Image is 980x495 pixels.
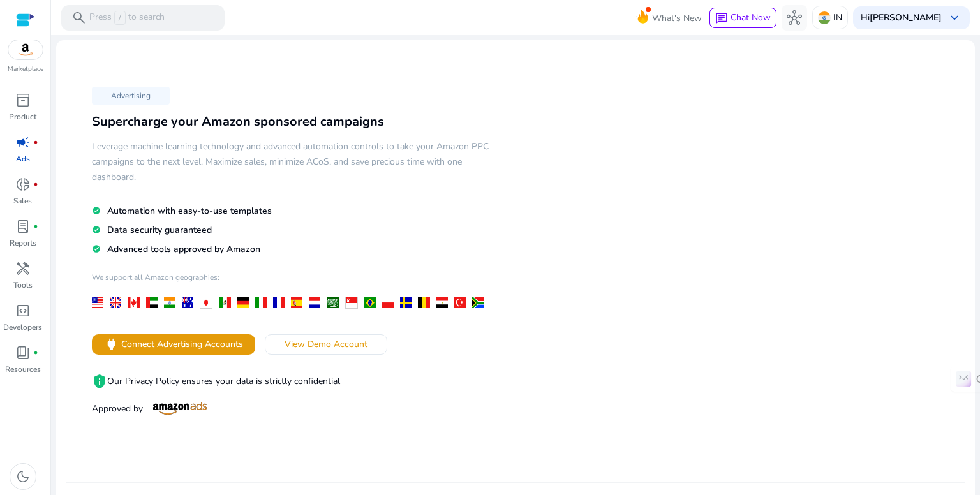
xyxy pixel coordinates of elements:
p: Approved by [92,402,490,415]
span: Data security guaranteed [107,224,212,236]
span: View Demo Account [285,337,367,351]
span: donut_small [15,177,31,192]
p: Tools [13,279,33,291]
span: fiber_manual_record [33,140,38,145]
p: Marketplace [8,64,43,74]
button: powerConnect Advertising Accounts [92,334,255,355]
p: Hi [861,13,942,22]
span: inventory_2 [15,92,31,108]
span: dark_mode [15,469,31,484]
p: IN [833,6,842,29]
span: keyboard_arrow_down [947,10,962,26]
span: search [71,10,87,26]
p: Product [9,111,36,122]
span: lab_profile [15,219,31,234]
mat-icon: privacy_tip [92,374,107,389]
span: What's New [652,7,702,29]
p: Ads [16,153,30,165]
span: / [114,11,126,25]
mat-icon: check_circle [92,244,101,255]
span: handyman [15,261,31,276]
button: View Demo Account [265,334,387,355]
span: code_blocks [15,303,31,318]
button: chatChat Now [709,8,776,28]
span: power [104,337,119,351]
span: campaign [15,135,31,150]
p: Advertising [92,87,170,105]
span: chat [715,12,728,25]
p: Resources [5,364,41,375]
span: book_4 [15,345,31,360]
h3: Supercharge your Amazon sponsored campaigns [92,114,490,129]
h5: Leverage machine learning technology and advanced automation controls to take your Amazon PPC cam... [92,139,490,185]
p: Press to search [89,11,165,25]
span: fiber_manual_record [33,182,38,187]
h4: We support all Amazon geographies: [92,272,490,292]
img: amazon.svg [8,40,43,59]
p: Developers [3,321,42,333]
span: Advanced tools approved by Amazon [107,243,260,255]
p: Our Privacy Policy ensures your data is strictly confidential [92,374,490,389]
span: fiber_manual_record [33,224,38,229]
span: Connect Advertising Accounts [121,337,243,351]
p: Sales [13,195,32,207]
button: hub [782,5,807,31]
p: Reports [10,237,36,249]
span: hub [787,10,802,26]
mat-icon: check_circle [92,225,101,235]
span: Chat Now [731,11,771,24]
img: in.svg [818,11,831,24]
mat-icon: check_circle [92,205,101,216]
span: Automation with easy-to-use templates [107,205,272,217]
b: [PERSON_NAME] [870,11,942,24]
span: fiber_manual_record [33,350,38,355]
